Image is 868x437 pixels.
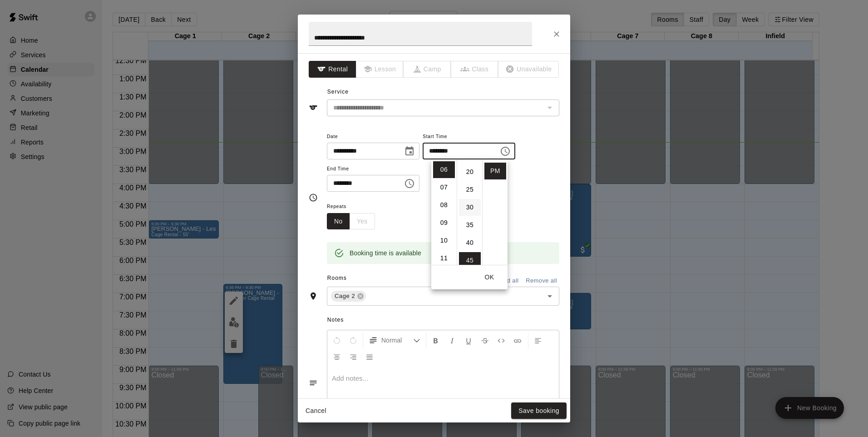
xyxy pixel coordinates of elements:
[459,252,481,269] li: 45 minutes
[510,332,525,348] button: Insert Link
[451,61,499,78] span: The type of an existing booking cannot be changed
[433,232,455,249] li: 10 hours
[459,199,481,216] li: 30 minutes
[493,332,509,348] button: Insert Code
[327,131,419,143] span: Date
[309,292,318,301] svg: Rooms
[477,332,493,348] button: Format Strikethrough
[457,159,482,265] ul: Select minutes
[327,201,382,213] span: Repeats
[496,142,514,160] button: Choose time, selected time is 6:45 PM
[309,378,318,387] svg: Notes
[327,99,559,116] div: The service of an existing booking cannot be changed
[431,159,457,265] ul: Select hours
[381,336,413,345] span: Normal
[475,269,504,286] button: OK
[459,217,481,233] li: 35 minutes
[423,131,515,143] span: Start Time
[327,213,350,230] button: No
[309,193,318,202] svg: Timing
[350,245,421,261] div: Booking time is available
[345,348,361,365] button: Right Align
[459,181,481,198] li: 25 minutes
[327,275,347,281] span: Rooms
[404,61,451,78] span: The type of an existing booking cannot be changed
[327,163,419,175] span: End Time
[433,214,455,231] li: 9 hours
[329,348,345,365] button: Center Align
[461,332,476,348] button: Format Underline
[548,26,565,42] button: Close
[309,61,356,78] button: Rental
[494,274,523,288] button: Add all
[331,292,359,301] span: Cage 2
[433,179,455,196] li: 7 hours
[365,332,424,348] button: Formatting Options
[543,290,556,303] button: Open
[459,164,481,180] li: 20 minutes
[530,332,546,348] button: Left Align
[331,291,366,302] div: Cage 2
[433,197,455,214] li: 8 hours
[482,159,508,265] ul: Select meridiem
[433,161,455,178] li: 6 hours
[444,332,460,348] button: Format Italics
[329,332,345,348] button: Undo
[511,402,567,419] button: Save booking
[327,89,349,95] span: Service
[459,234,481,251] li: 40 minutes
[327,213,375,230] div: outlined button group
[327,313,559,328] span: Notes
[400,174,419,193] button: Choose time, selected time is 9:30 PM
[428,332,444,348] button: Format Bold
[498,61,559,78] span: The type of an existing booking cannot be changed
[345,332,361,348] button: Redo
[301,402,330,419] button: Cancel
[356,61,404,78] span: The type of an existing booking cannot be changed
[309,103,318,112] svg: Service
[362,348,377,365] button: Justify Align
[400,142,419,160] button: Choose date, selected date is Aug 15, 2025
[433,250,455,267] li: 11 hours
[523,274,559,288] button: Remove all
[484,163,506,179] li: PM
